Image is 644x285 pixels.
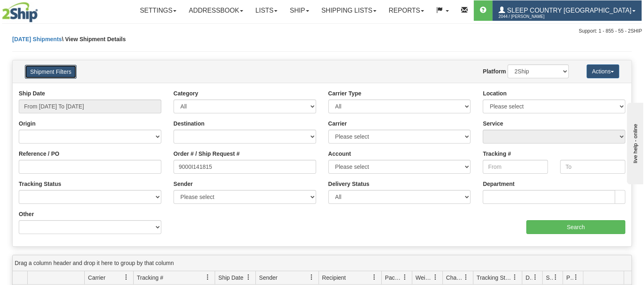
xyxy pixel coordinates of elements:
label: Sender [174,180,193,188]
input: Search [526,220,625,234]
a: [DATE] Shipments [12,36,62,42]
a: Ship Date filter column settings [242,270,255,284]
span: Ship Date [218,274,243,282]
label: Tracking # [483,150,511,158]
input: To [560,160,625,174]
span: \ View Shipment Details [62,36,126,42]
a: Settings [134,0,182,21]
a: Shipment Issues filter column settings [549,270,563,284]
span: Packages [385,274,402,282]
a: Carrier filter column settings [119,270,133,284]
label: Destination [174,119,204,128]
label: Account [328,150,351,158]
a: Delivery Status filter column settings [528,270,542,284]
span: Pickup Status [566,274,573,282]
label: Location [483,89,506,97]
label: Other [19,210,34,218]
div: Support: 1 - 855 - 55 - 2SHIP [2,28,642,35]
img: logo2044.jpg [2,2,38,22]
span: Weight [415,274,433,282]
a: Tracking # filter column settings [201,270,215,284]
span: Carrier [88,274,106,282]
label: Department [483,180,514,188]
a: Charge filter column settings [459,270,473,284]
a: Pickup Status filter column settings [569,270,583,284]
span: Recipient [322,274,346,282]
a: Packages filter column settings [398,270,412,284]
a: Tracking Status filter column settings [508,270,522,284]
input: From [483,160,548,174]
label: Carrier Type [328,89,361,97]
label: Ship Date [19,89,45,97]
a: Sender filter column settings [305,270,319,284]
a: Weight filter column settings [429,270,442,284]
span: Shipment Issues [546,274,553,282]
span: Sender [259,274,277,282]
button: Actions [587,64,619,78]
label: Order # / Ship Request # [174,150,240,158]
a: Ship [284,0,315,21]
a: Reports [382,0,430,21]
iframe: chat widget [625,101,643,184]
span: Charge [446,274,463,282]
label: Service [483,119,503,128]
label: Platform [483,67,506,75]
a: Sleep Country [GEOGRAPHIC_DATA] 2044 / [PERSON_NAME] [492,0,642,21]
a: Lists [249,0,284,21]
a: Addressbook [182,0,249,21]
label: Reference / PO [19,150,59,158]
label: Tracking Status [19,180,61,188]
span: 2044 / [PERSON_NAME] [499,13,560,21]
div: live help - online [6,7,75,13]
label: Category [174,89,198,97]
a: Shipping lists [315,0,382,21]
span: Delivery Status [525,274,532,282]
label: Origin [19,119,35,128]
span: Sleep Country [GEOGRAPHIC_DATA] [505,7,631,14]
span: Tracking # [137,274,163,282]
a: Recipient filter column settings [367,270,381,284]
span: Tracking Status [477,274,512,282]
button: Shipment Filters [25,65,77,79]
label: Delivery Status [328,180,369,188]
div: grid grouping header [13,255,631,271]
label: Carrier [328,119,347,128]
